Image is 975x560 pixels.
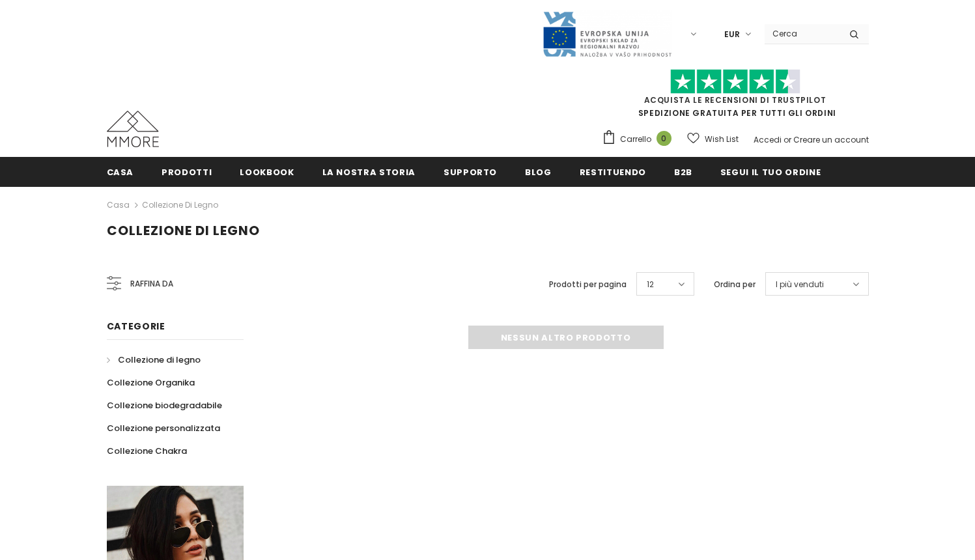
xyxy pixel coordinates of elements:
[240,157,294,186] a: Lookbook
[776,278,824,291] span: I più venduti
[444,157,497,186] a: supporto
[602,75,869,119] span: SPEDIZIONE GRATUITA PER TUTTI GLI ORDINI
[118,354,201,366] span: Collezione di legno
[162,166,212,178] span: Prodotti
[107,371,195,394] a: Collezione Organika
[107,348,201,371] a: Collezione di legno
[107,111,159,147] img: Casi MMORE
[107,440,187,462] a: Collezione Chakra
[107,394,222,417] a: Collezione biodegradabile
[754,134,782,145] a: Accedi
[549,278,627,291] label: Prodotti per pagina
[107,399,222,412] span: Collezione biodegradabile
[322,157,416,186] a: La nostra storia
[687,128,739,150] a: Wish List
[620,133,651,146] span: Carrello
[724,28,740,41] span: EUR
[644,94,827,105] a: Acquista le recensioni di TrustPilot
[793,134,869,145] a: Creare un account
[705,133,739,146] span: Wish List
[580,157,646,186] a: Restituendo
[602,130,678,149] a: Carrello 0
[107,376,195,389] span: Collezione Organika
[657,131,671,146] span: 0
[142,199,218,210] a: Collezione di legno
[720,166,821,178] span: Segui il tuo ordine
[670,69,800,94] img: Fidati di Pilot Stars
[580,166,646,178] span: Restituendo
[647,278,654,291] span: 12
[107,166,134,178] span: Casa
[542,10,672,58] img: Javni Razpis
[322,166,416,178] span: La nostra storia
[107,445,187,457] span: Collezione Chakra
[714,278,756,291] label: Ordina per
[674,166,692,178] span: B2B
[107,422,220,434] span: Collezione personalizzata
[107,417,220,440] a: Collezione personalizzata
[240,166,294,178] span: Lookbook
[784,134,791,145] span: or
[720,157,821,186] a: Segui il tuo ordine
[107,221,260,240] span: Collezione di legno
[107,197,130,213] a: Casa
[674,157,692,186] a: B2B
[525,166,552,178] span: Blog
[542,28,672,39] a: Javni Razpis
[525,157,552,186] a: Blog
[162,157,212,186] a: Prodotti
[107,320,165,333] span: Categorie
[444,166,497,178] span: supporto
[130,277,173,291] span: Raffina da
[107,157,134,186] a: Casa
[765,24,840,43] input: Search Site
